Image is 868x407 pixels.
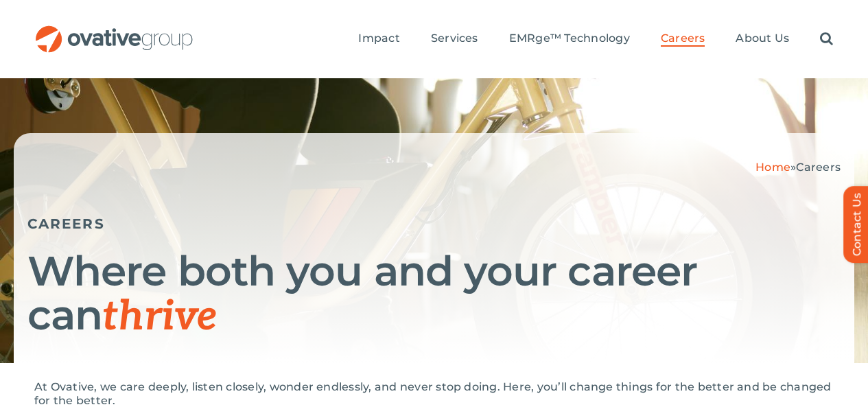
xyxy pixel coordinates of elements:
[431,32,478,47] a: Services
[358,32,399,45] span: Impact
[509,32,630,47] a: EMRge™ Technology
[27,216,841,232] h5: CAREERS
[358,17,833,61] nav: Menu
[755,161,790,174] a: Home
[102,292,217,342] span: thrive
[820,32,833,47] a: Search
[736,32,789,45] span: About Us
[755,161,841,174] span: »
[34,24,194,37] a: OG_Full_horizontal_RGB
[358,32,399,47] a: Impact
[27,249,841,339] h1: Where both you and your career can
[736,32,789,47] a: About Us
[509,32,630,45] span: EMRge™ Technology
[796,161,841,174] span: Careers
[661,32,705,45] span: Careers
[431,32,478,45] span: Services
[661,32,705,47] a: Careers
